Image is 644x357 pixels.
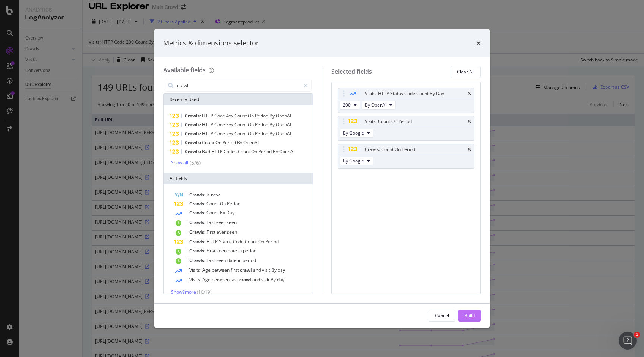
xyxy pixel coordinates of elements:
span: Age [202,267,212,273]
span: Codes [224,148,238,155]
span: and [253,267,262,273]
span: seen [227,229,237,235]
span: Crawls: [185,148,202,155]
span: ever [217,229,227,235]
span: By [220,209,226,216]
span: OpenAI [276,121,291,128]
div: Build [464,312,475,319]
span: On [258,238,265,245]
button: By OpenAI [362,101,396,110]
div: Visits: Count On Period [365,118,412,125]
span: Count [238,148,251,155]
div: ( 5 / 6 ) [188,159,201,167]
span: Count [202,139,215,146]
span: Period [222,139,237,146]
span: Day [226,209,234,216]
div: Selected fields [331,67,372,76]
button: By Google [340,129,373,138]
span: Is [206,192,211,198]
span: Bad [202,148,211,155]
span: Count [206,200,220,207]
span: period [243,257,256,263]
span: Status [219,238,233,245]
span: Crawls: [189,229,206,235]
span: Period [265,238,279,245]
span: On [220,200,227,207]
button: Cancel [429,310,455,322]
span: OpenAI [243,139,259,146]
span: OpenAI [276,113,291,119]
div: Recently Used [164,94,313,105]
button: By Google [340,157,373,165]
span: visit [262,267,271,273]
span: Last [206,219,216,225]
div: times [468,119,471,124]
div: times [468,91,471,96]
span: day [277,277,284,283]
span: visit [261,277,271,283]
span: Crawls: [189,192,206,198]
span: Code [233,238,245,245]
span: By [269,113,276,119]
span: Crawls: [189,209,206,216]
span: Crawls: [189,200,206,207]
div: times [468,147,471,152]
div: All fields [164,173,313,184]
span: Crawls: [189,247,206,254]
span: Period [255,121,269,128]
span: in [238,257,243,263]
span: On [251,148,258,155]
span: Visits: [189,267,202,273]
span: By Google [343,158,364,164]
span: 200 [343,102,351,108]
span: On [248,121,255,128]
span: crawl [240,267,253,273]
span: HTTP [202,130,214,137]
div: times [476,38,481,48]
span: Last [206,257,216,263]
button: 200 [340,101,360,110]
div: Crawls: Count On Period [365,146,415,153]
span: date [227,257,238,263]
button: Build [458,310,481,322]
span: seen [217,247,228,254]
span: Crawls: [185,121,202,128]
span: HTTP [202,121,214,128]
span: Period [258,148,273,155]
span: Age [202,277,212,283]
span: Crawls: [185,130,202,137]
span: By OpenAI [365,102,386,108]
span: By [271,277,277,283]
span: Show 9 more [171,289,196,295]
span: Crawls: [189,257,206,263]
span: By [271,267,278,273]
iframe: Intercom live chat [619,332,637,350]
span: First [206,229,217,235]
div: Clear All [457,69,474,75]
span: ( 10 / 19 ) [197,289,212,295]
span: seen [227,219,237,225]
span: Period [227,200,240,207]
span: Code [214,130,226,137]
div: Visits: HTTP Status Code Count By Daytimes200By OpenAI [338,88,475,113]
span: By [269,121,276,128]
span: First [206,247,217,254]
span: Code [214,113,226,119]
span: Count [206,209,220,216]
span: HTTP [206,238,219,245]
input: Search by field name [176,80,300,91]
span: On [248,130,255,137]
span: 3xx [226,121,234,128]
span: Count [234,121,248,128]
span: and [252,277,261,283]
span: Count [234,113,248,119]
span: Crawls: [189,238,206,245]
span: day [278,267,285,273]
span: OpenAI [276,130,291,137]
span: By [237,139,243,146]
div: Visits: HTTP Status Code Count By Day [365,90,444,97]
div: Available fields [163,66,206,74]
span: Period [255,113,269,119]
span: last [231,277,239,283]
div: modal [154,29,490,328]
